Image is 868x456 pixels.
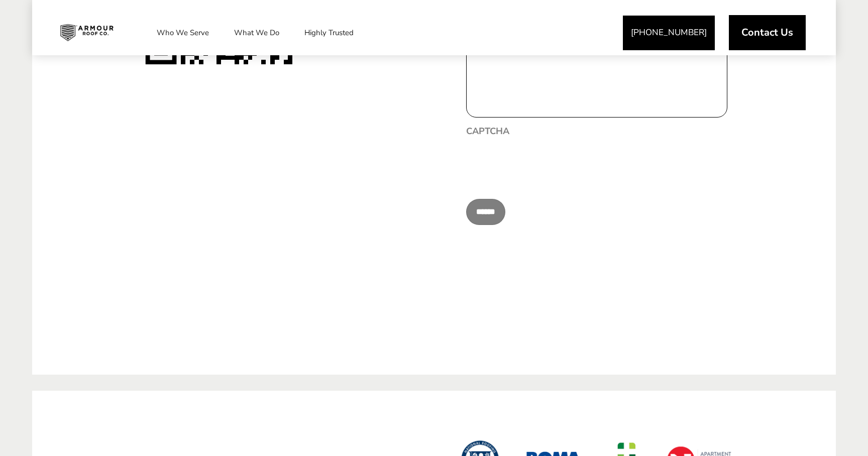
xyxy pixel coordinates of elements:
iframe: reCAPTCHA [466,144,619,183]
label: CAPTCHA [466,126,509,137]
img: Industrial and Commercial Roofing Company | Armour Roof Co. [52,20,122,45]
a: Contact Us [729,15,806,50]
a: [PHONE_NUMBER] [623,16,715,50]
a: Highly Trusted [294,20,364,45]
a: Who We Serve [147,20,219,45]
a: What We Do [224,20,289,45]
span: Contact Us [741,28,793,38]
